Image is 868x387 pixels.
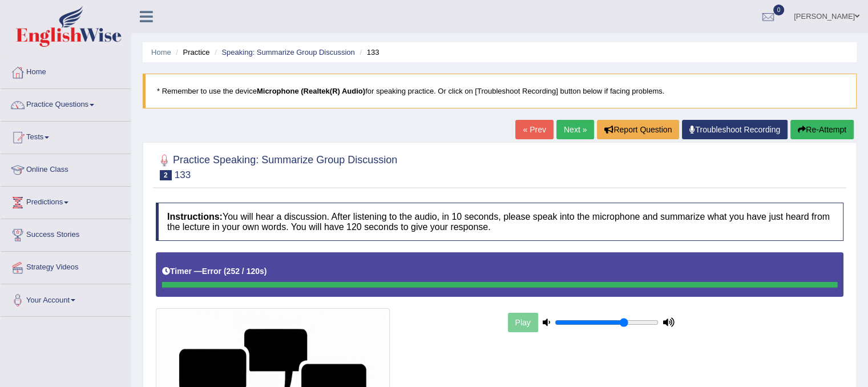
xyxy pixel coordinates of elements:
[264,267,267,276] b: )
[173,47,209,58] li: Practice
[1,57,131,85] a: Home
[515,120,553,139] a: « Prev
[682,120,788,139] a: Troubleshoot Recording
[227,267,264,276] b: 252 / 120s
[1,187,131,215] a: Predictions
[167,212,223,221] b: Instructions:
[597,120,679,139] button: Report Question
[224,267,227,276] b: (
[175,170,191,180] small: 133
[202,267,221,276] b: Error
[790,120,854,139] button: Re-Attempt
[1,252,131,280] a: Strategy Videos
[1,154,131,183] a: Online Class
[1,219,131,248] a: Success Stories
[357,47,379,58] li: 133
[143,74,857,108] blockquote: * Remember to use the device for speaking practice. Or click on [Troubleshoot Recording] button b...
[1,89,131,118] a: Practice Questions
[556,120,594,139] a: Next »
[156,152,397,180] h2: Practice Speaking: Summarize Group Discussion
[160,170,172,180] span: 2
[156,203,843,241] h4: You will hear a discussion. After listening to the audio, in 10 seconds, please speak into the mi...
[257,87,365,95] b: Microphone (Realtek(R) Audio)
[221,48,354,57] a: Speaking: Summarize Group Discussion
[162,267,267,276] h5: Timer —
[1,122,131,150] a: Tests
[773,5,785,15] span: 0
[1,284,131,313] a: Your Account
[151,48,171,57] a: Home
